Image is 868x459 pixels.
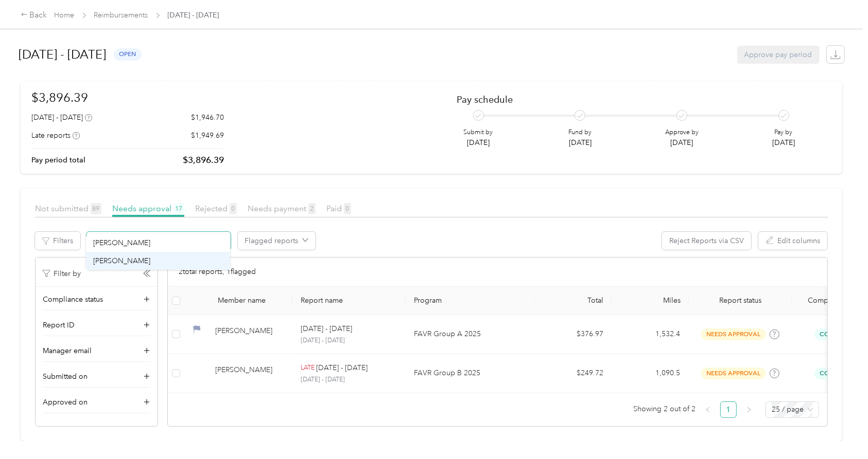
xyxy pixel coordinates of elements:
[43,345,92,356] span: Manager email
[766,401,819,418] div: Page Size
[700,401,716,418] li: Previous Page
[464,128,493,137] p: Submit by
[31,88,224,106] h1: $3,896.39
[316,362,368,374] p: [DATE] - [DATE]
[810,401,868,459] iframe: Everlance-gr Chat Button Frame
[301,363,315,373] p: LATE
[741,401,757,418] li: Next Page
[814,368,862,379] span: Compliant
[534,354,612,393] td: $249.72
[633,401,696,417] span: Showing 2 out of 2
[697,296,784,305] span: Report status
[457,94,813,105] h2: Pay schedule
[43,371,88,382] span: Submitted on
[292,287,406,315] th: Report name
[814,328,862,340] span: Compliant
[301,336,397,345] p: [DATE] - [DATE]
[665,137,699,148] p: [DATE]
[55,11,75,20] a: Home
[414,368,526,379] p: FAVR Group B 2025
[464,137,493,148] p: [DATE]
[238,232,316,250] button: Flagged reports
[662,232,751,250] button: Reject Reports via CSV
[620,296,681,305] div: Miles
[43,397,88,408] span: Approved on
[31,112,92,123] div: [DATE] - [DATE]
[35,204,101,213] span: Not submitted
[248,204,316,213] span: Needs payment
[406,287,534,315] th: Program
[93,256,150,265] span: [PERSON_NAME]
[612,315,689,354] td: 1,532.4
[568,128,592,137] p: Fund by
[612,354,689,393] td: 1,090.5
[700,401,716,418] button: left
[414,328,526,340] p: FAVR Group A 2025
[568,137,592,148] p: [DATE]
[43,294,103,305] span: Compliance status
[741,401,757,418] button: right
[344,203,351,214] span: 0
[230,203,237,214] span: 0
[173,203,184,214] span: 17
[183,154,224,167] p: $3,896.39
[543,296,603,305] div: Total
[534,315,612,354] td: $376.97
[746,407,752,413] span: right
[21,9,47,22] div: Back
[665,128,699,137] p: Approve by
[721,402,736,417] a: 1
[326,204,351,213] span: Paid
[705,407,711,413] span: left
[701,368,766,379] span: needs approval
[94,11,148,20] a: Reimbursements
[31,155,85,166] p: Pay period total
[191,112,224,123] p: $1,946.70
[301,375,397,384] p: [DATE] - [DATE]
[168,258,827,287] div: 2 total reports, 1 flagged
[184,287,292,315] th: Member name
[758,232,827,250] button: Edit columns
[406,315,534,354] td: FAVR Group A 2025
[43,268,81,279] p: Filter by
[772,128,795,137] p: Pay by
[218,296,284,305] div: Member name
[772,137,795,148] p: [DATE]
[406,354,534,393] td: FAVR Group B 2025
[701,328,766,340] span: needs approval
[19,42,107,67] h1: [DATE] - [DATE]
[35,232,80,250] button: Filters
[114,48,142,60] span: open
[215,325,284,343] div: [PERSON_NAME]
[720,401,737,418] li: 1
[195,204,237,213] span: Rejected
[168,10,219,21] span: [DATE] - [DATE]
[43,320,75,331] span: Report ID
[31,130,80,141] div: Late reports
[301,323,352,335] p: [DATE] - [DATE]
[91,203,101,214] span: 89
[93,238,150,247] span: [PERSON_NAME]
[215,364,284,382] div: [PERSON_NAME]
[191,130,224,141] p: $1,949.69
[772,402,813,417] span: 25 / page
[308,203,316,214] span: 2
[112,204,184,213] span: Needs approval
